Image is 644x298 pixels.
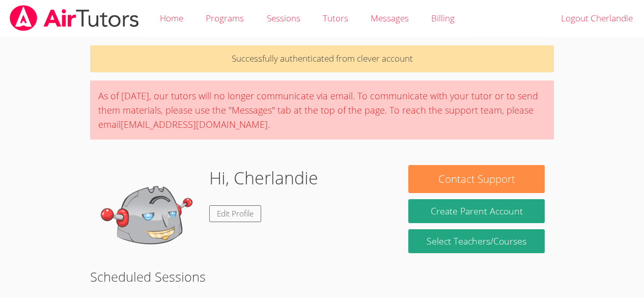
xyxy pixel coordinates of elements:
h2: Scheduled Sessions [90,267,554,286]
a: Edit Profile [209,205,261,222]
img: default.png [99,165,201,267]
button: Contact Support [408,165,544,193]
div: As of [DATE], our tutors will no longer communicate via email. To communicate with your tutor or ... [90,80,554,140]
p: Successfully authenticated from clever account [90,45,554,72]
h1: Hi, Cherlandie [209,165,318,191]
span: Messages [371,12,409,24]
button: Create Parent Account [408,199,544,223]
img: airtutors_banner-c4298cdbf04f3fff15de1276eac7730deb9818008684d7c2e4769d2f7ddbe033.png [9,5,140,31]
a: Select Teachers/Courses [408,229,544,253]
